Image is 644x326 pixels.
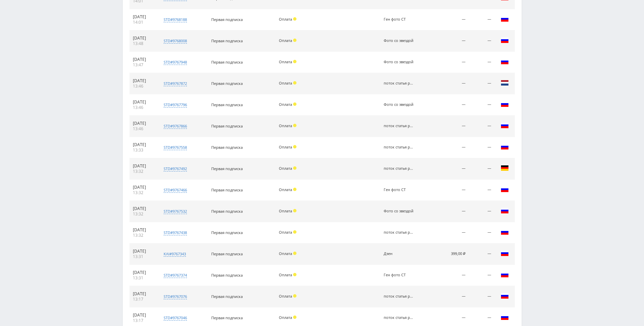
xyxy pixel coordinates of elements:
[164,273,187,278] div: std#9767374
[279,123,292,128] span: Оплата
[133,41,154,46] div: 13:48
[293,316,296,319] span: Холд
[469,94,495,116] td: —
[164,315,187,321] div: std#9767046
[432,286,469,307] td: —
[133,206,154,211] div: [DATE]
[469,180,495,201] td: —
[164,209,187,214] div: std#9767532
[501,79,509,87] img: nld.png
[164,123,187,129] div: std#9767866
[501,36,509,44] img: rus.png
[501,164,509,172] img: deu.png
[501,292,509,300] img: rus.png
[293,17,296,21] span: Холд
[133,297,154,302] div: 13:17
[164,38,187,44] div: std#9768008
[164,60,187,65] div: std#9767948
[133,62,154,68] div: 13:47
[501,228,509,236] img: rus.png
[384,17,414,22] div: Ген фото СТ
[432,137,469,158] td: —
[279,272,292,277] span: Оплата
[211,145,243,150] span: Первая подписка
[211,230,243,235] span: Первая подписка
[501,207,509,215] img: rus.png
[432,201,469,222] td: —
[384,166,414,171] div: поток статья рерайт
[164,230,187,235] div: std#9767438
[384,188,414,192] div: Ген фото СТ
[133,99,154,105] div: [DATE]
[384,230,414,235] div: поток статья рерайт
[293,294,296,298] span: Холд
[501,100,509,108] img: rus.png
[133,312,154,318] div: [DATE]
[279,294,292,299] span: Оплата
[432,52,469,73] td: —
[133,211,154,217] div: 13:32
[384,81,414,86] div: поток статья рерайт
[384,60,414,64] div: Фото со звездой
[293,60,296,63] span: Холд
[133,36,154,41] div: [DATE]
[133,57,154,62] div: [DATE]
[133,275,154,281] div: 13:31
[469,137,495,158] td: —
[211,102,243,107] span: Первая подписка
[293,124,296,127] span: Холд
[133,227,154,233] div: [DATE]
[211,187,243,192] span: Первая подписка
[133,190,154,195] div: 13:32
[384,294,414,299] div: поток статья рерайт
[164,102,187,108] div: std#9767796
[133,126,154,132] div: 13:46
[432,73,469,94] td: —
[384,252,414,256] div: Дзен
[211,294,243,299] span: Первая подписка
[133,20,154,25] div: 14:01
[211,315,243,320] span: Первая подписка
[469,265,495,286] td: —
[501,271,509,279] img: rus.png
[133,291,154,297] div: [DATE]
[432,243,469,265] td: 399,00 ₽
[211,273,243,278] span: Первая подписка
[133,185,154,190] div: [DATE]
[384,316,414,320] div: поток статья рерайт
[211,251,243,256] span: Первая подписка
[164,294,187,299] div: std#9767076
[279,251,292,256] span: Оплата
[384,124,414,128] div: поток статья рерайт
[164,166,187,171] div: std#9767492
[211,38,243,43] span: Первая подписка
[469,52,495,73] td: —
[133,233,154,238] div: 13:32
[432,94,469,116] td: —
[501,313,509,321] img: rus.png
[501,249,509,257] img: rus.png
[164,81,187,86] div: std#9767872
[384,102,414,107] div: Фото со звездой
[279,230,292,235] span: Оплата
[293,145,296,148] span: Холд
[293,81,296,85] span: Холд
[469,222,495,243] td: —
[279,17,292,22] span: Оплата
[432,180,469,201] td: —
[432,222,469,243] td: —
[293,252,296,255] span: Холд
[133,84,154,89] div: 13:46
[279,208,292,213] span: Оплата
[279,80,292,86] span: Оплата
[211,17,243,22] span: Первая подписка
[501,143,509,151] img: rus.png
[164,187,187,193] div: std#9767466
[279,144,292,149] span: Оплата
[501,121,509,130] img: rus.png
[384,209,414,213] div: Фото со звездой
[133,270,154,275] div: [DATE]
[293,166,296,170] span: Холд
[293,273,296,276] span: Холд
[164,145,187,150] div: std#9767558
